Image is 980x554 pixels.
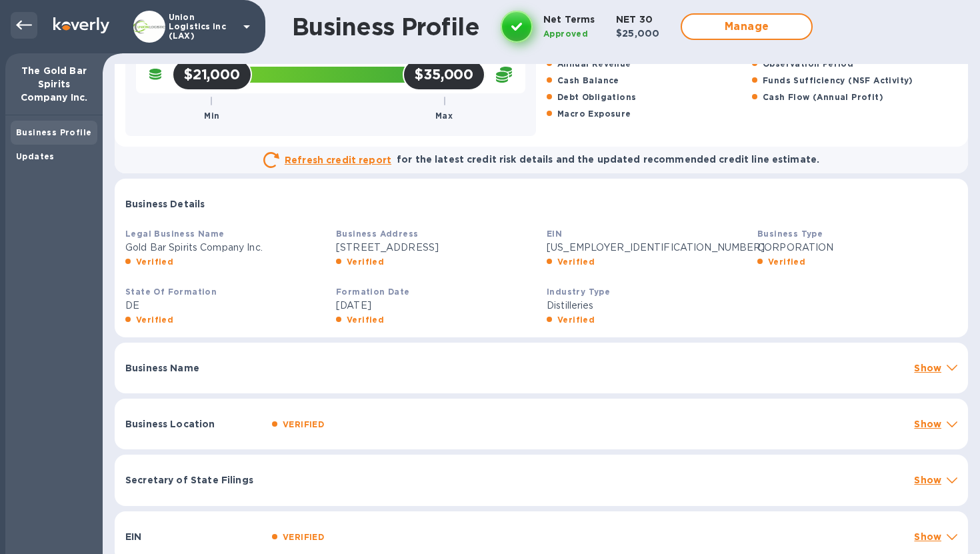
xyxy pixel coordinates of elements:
[543,14,595,25] b: Net Terms
[547,287,610,297] b: Industry Type
[616,28,659,39] b: $25,000
[763,92,883,102] b: Cash Flow (Annual Profit)
[285,155,391,165] u: Refresh credit report
[16,127,91,137] b: Business Profile
[557,59,631,69] b: Annual Revenue
[336,229,418,239] b: Business Address
[763,75,913,85] b: Funds Sufficiency (NSF Activity)
[115,399,968,450] div: Business LocationVERIFIEDShow
[115,179,968,221] div: Business Details
[283,532,324,542] b: VERIFIED
[125,287,217,297] b: State Of Formation
[681,13,813,40] button: Manage
[768,257,805,267] b: Verified
[543,29,588,39] b: Approved
[125,473,261,487] p: Secretary of State Filings
[336,299,536,313] p: [DATE]
[547,229,562,239] b: EIN
[557,315,595,325] b: Verified
[435,111,453,121] b: Max
[336,241,536,255] p: [STREET_ADDRESS]
[763,59,853,69] b: Observation Period
[125,197,261,211] p: Business Details
[204,111,219,121] b: Min
[283,419,324,429] b: VERIFIED
[136,257,173,267] b: Verified
[125,299,325,313] p: DE
[115,455,968,505] div: Secretary of State FilingsShow
[125,241,325,255] p: Gold Bar Spirits Company Inc.
[547,299,747,313] p: Distilleries
[397,154,819,165] b: for the latest credit risk details and the updated recommended credit line estimate.
[557,257,595,267] b: Verified
[125,229,225,239] b: Legal Business Name
[914,530,941,543] p: Show
[693,19,801,35] span: Manage
[557,92,636,102] b: Debt Obligations
[125,361,261,375] p: Business Name
[136,315,173,325] b: Verified
[336,287,410,297] b: Formation Date
[557,75,619,85] b: Cash Balance
[53,17,109,33] img: Logo
[184,66,240,83] h2: $21,000
[16,64,92,104] p: The Gold Bar Spirits Company Inc.
[616,14,653,25] b: NET 30
[914,417,941,431] p: Show
[547,241,747,255] p: [US_EMPLOYER_IDENTIFICATION_NUMBER]
[757,241,957,255] p: CORPORATION
[757,229,823,239] b: Business Type
[16,151,55,161] b: Updates
[347,257,384,267] b: Verified
[292,13,479,41] h1: Business Profile
[914,473,941,487] p: Show
[169,13,235,41] p: Union Logistics Inc (LAX)
[415,66,473,83] h2: $35,000
[914,361,941,375] p: Show
[347,315,384,325] b: Verified
[115,343,968,393] div: Business NameShow
[125,417,261,431] p: Business Location
[557,109,631,119] b: Macro Exposure
[125,530,261,543] p: EIN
